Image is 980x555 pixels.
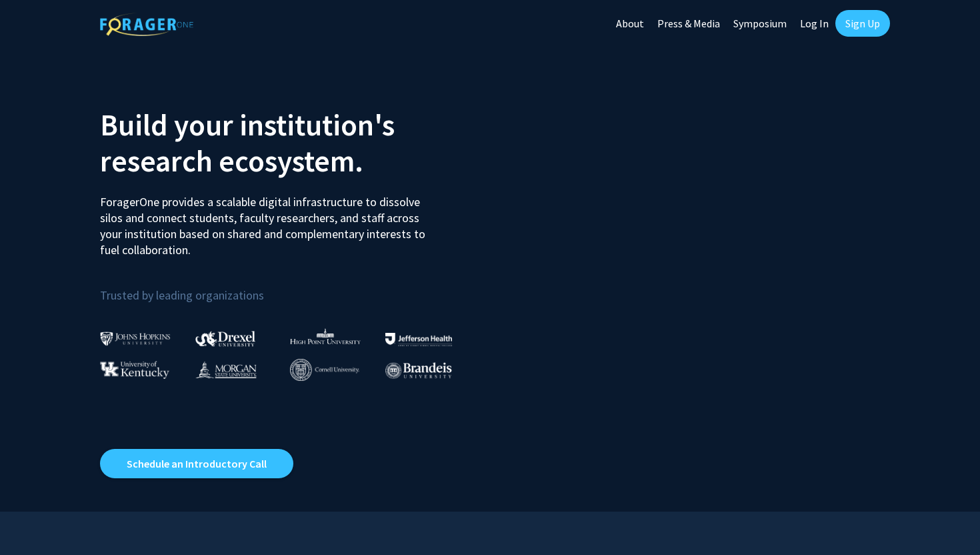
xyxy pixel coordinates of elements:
img: University of Kentucky [100,361,169,379]
img: Morgan State University [195,361,257,378]
img: Brandeis University [385,362,452,379]
img: Cornell University [290,359,359,381]
img: Drexel University [195,331,255,346]
p: ForagerOne provides a scalable digital infrastructure to dissolve silos and connect students, fac... [100,184,435,258]
a: Sign Up [835,10,890,37]
img: Johns Hopkins University [100,332,171,346]
a: Opens in a new tab [100,449,293,478]
img: ForagerOne Logo [100,13,193,36]
img: Thomas Jefferson University [385,333,452,346]
p: Trusted by leading organizations [100,269,480,306]
h2: Build your institution's research ecosystem. [100,107,480,179]
img: High Point University [290,328,361,344]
